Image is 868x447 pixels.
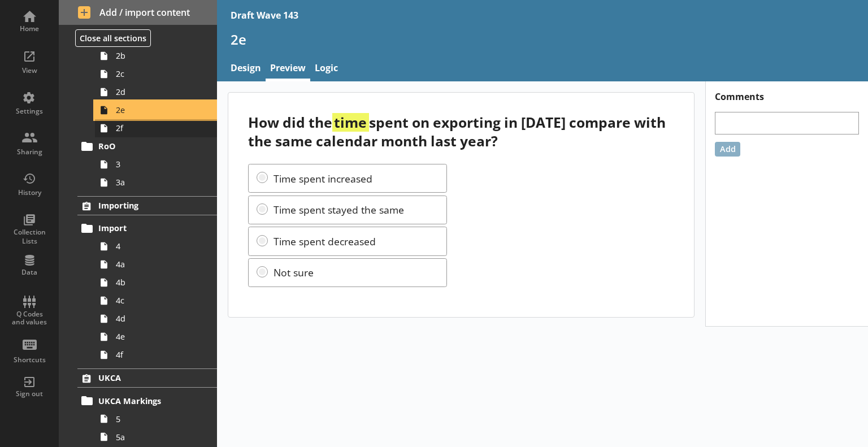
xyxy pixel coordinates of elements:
h1: Comments [706,81,868,103]
a: 5a [95,428,217,446]
a: 2c [95,65,217,83]
div: Sign out [10,389,49,398]
span: UKCA Markings [98,396,197,406]
a: 5 [95,410,217,428]
a: 4 [95,237,217,255]
span: 3a [116,177,201,188]
a: 4e [95,328,217,346]
h1: 2e [231,31,854,48]
span: 4e [116,331,201,342]
div: Shortcuts [10,355,49,364]
a: Design [226,57,266,81]
span: 5a [116,432,201,442]
a: Preview [266,57,310,81]
a: UKCA [77,368,217,388]
li: ImportingImport44a4b4c4d4e4f [59,196,217,364]
div: Q Codes and values [10,310,49,327]
div: How did the spent on exporting in [DATE] compare with the same calendar month last year? [248,113,674,150]
a: Import [77,219,217,237]
span: 4c [116,295,201,306]
strong: time [332,113,368,132]
a: 2b [95,47,217,65]
div: Collection Lists [10,228,49,245]
button: Close all sections [75,29,151,47]
span: Add / import content [78,6,198,19]
a: 2f [95,119,217,137]
a: RoO [77,137,217,155]
a: 3 [95,155,217,173]
span: 2b [116,50,201,61]
a: 4a [95,255,217,274]
a: 3a [95,173,217,192]
a: 4d [95,310,217,328]
span: 4f [116,349,201,360]
div: Home [10,24,49,33]
a: UKCA Markings [77,392,217,410]
div: View [10,66,49,75]
span: RoO [98,141,197,151]
li: RoO33a [83,137,217,192]
span: 4 [116,241,201,251]
span: Import [98,223,197,233]
span: 2c [116,68,201,79]
a: 2e [95,101,217,119]
a: Importing [77,196,217,215]
span: 4a [116,259,201,270]
span: 2d [116,86,201,97]
div: Sharing [10,147,49,157]
span: 2f [116,123,201,133]
span: Importing [98,200,197,211]
div: Data [10,268,49,277]
span: 5 [116,414,201,424]
span: 4d [116,313,201,324]
li: Import44a4b4c4d4e4f [83,219,217,364]
div: History [10,188,49,197]
a: 4f [95,346,217,364]
span: 2e [116,105,201,115]
a: Logic [310,57,342,81]
span: 3 [116,159,201,170]
div: Settings [10,107,49,116]
span: 4b [116,277,201,288]
div: Draft Wave 143 [231,9,298,21]
a: 4c [95,292,217,310]
span: UKCA [98,372,197,383]
a: 4b [95,274,217,292]
a: 2d [95,83,217,101]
